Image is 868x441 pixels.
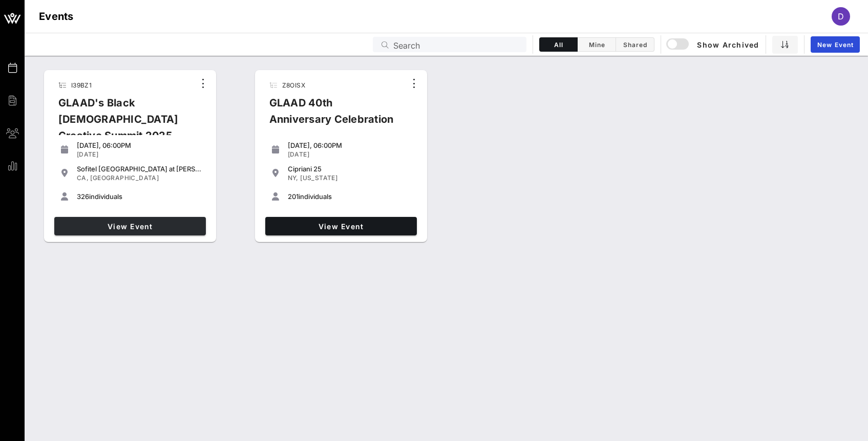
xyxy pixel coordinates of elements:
[77,192,202,201] div: individuals
[578,37,616,52] button: Mine
[288,165,413,173] div: Cipriani 25
[539,37,578,52] button: All
[288,141,413,149] div: [DATE], 06:00PM
[832,7,850,26] div: D
[90,174,159,182] span: [GEOGRAPHIC_DATA]
[54,217,206,235] a: View Event
[622,41,648,49] span: Shared
[811,36,860,53] a: New Event
[288,192,413,201] div: individuals
[269,222,413,231] span: View Event
[838,11,844,21] span: D
[77,141,202,149] div: [DATE], 06:00PM
[300,174,337,182] span: [US_STATE]
[58,222,202,231] span: View Event
[282,81,305,89] span: Z8OISX
[668,38,759,51] span: Show Archived
[71,81,92,89] span: I39BZ1
[77,174,89,182] span: CA,
[77,165,202,173] div: Sofitel [GEOGRAPHIC_DATA] at [PERSON_NAME][GEOGRAPHIC_DATA]
[77,192,89,201] span: 326
[288,150,413,159] div: [DATE]
[584,41,609,49] span: Mine
[546,41,571,49] span: All
[265,217,417,235] a: View Event
[616,37,654,52] button: Shared
[261,95,406,136] div: GLAAD 40th Anniversary Celebration
[77,150,202,159] div: [DATE]
[667,35,759,54] button: Show Archived
[50,95,195,152] div: GLAAD's Black [DEMOGRAPHIC_DATA] Creative Summit 2025
[817,41,854,49] span: New Event
[39,8,74,25] h1: Events
[288,174,299,182] span: NY,
[288,192,299,201] span: 201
